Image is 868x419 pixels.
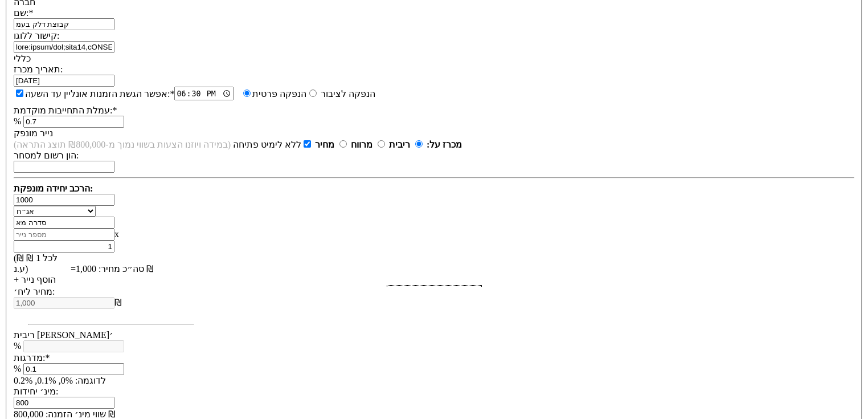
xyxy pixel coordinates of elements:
[14,8,33,18] label: שם:
[16,90,23,97] input: אפשר הגשת הזמנות אונליין עד השעה:*
[243,90,251,97] input: הנפקה לציבור
[14,241,114,253] input: מחיר *
[14,253,71,274] span: (₪ לכל 1 ₪ ע.נ)
[14,387,58,396] label: מינ׳ יחידות:
[14,140,231,149] span: (במידה ויוזנו הצעות בשווי נמוך מ-₪800,000 תוצג התראה)
[304,140,311,148] input: ללא לימיט פתיחה
[378,140,385,148] input: מרווח
[14,341,21,351] span: %
[14,105,117,115] label: עמלת התחייבות מוקדמת:
[14,330,113,340] label: ריבית [PERSON_NAME]׳
[14,217,114,229] input: שם הסדרה *
[309,90,317,97] input: הנפקה פרטית
[252,89,318,99] label: הנפקה פרטית
[14,116,21,126] span: %
[14,184,93,193] strong: הרכב יחידה מונפקת:
[114,229,119,239] span: x
[389,140,410,149] strong: ריבית
[14,409,116,419] span: שווי מינ׳ הזמנה: 800,000 ₪
[14,88,174,99] label: אפשר הגשת הזמנות אונליין עד השעה:
[14,376,106,385] span: לדוגמה: 0%, 0.1%, 0.2%
[14,150,79,160] label: הון רשום למסחר:
[14,275,56,284] a: + הוסף נייר
[71,264,76,274] span: =
[339,140,347,148] input: מחיר
[233,140,313,149] label: ללא לימיט פתיחה
[240,89,375,99] label: הנפקה לציבור
[14,229,114,241] input: מספר נייר
[415,140,423,148] input: ריבית
[76,264,154,274] span: סה״כ מחיר: 1,000 ₪
[351,140,372,149] strong: מרווח
[14,54,31,63] label: כללי
[14,297,845,309] div: ₪
[14,287,55,296] label: מחיר ליח׳:
[14,128,53,138] label: נייר מונפק
[14,64,63,74] label: תאריך מכרז:
[14,364,21,373] span: %
[315,140,334,149] strong: מחיר
[14,353,50,363] label: מדרגות:
[427,140,462,149] strong: מכרז על:
[14,31,59,40] label: קישור ללוגו:
[14,194,114,206] input: כמות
